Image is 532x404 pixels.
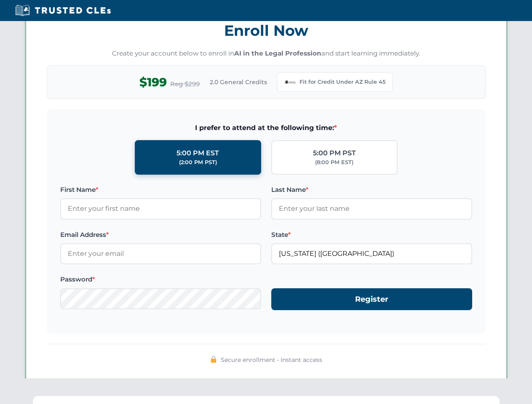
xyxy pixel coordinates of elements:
[176,148,219,159] div: 5:00 PM EST
[47,17,486,44] h3: Enroll Now
[271,288,472,311] button: Register
[271,198,472,219] input: Enter your last name
[284,76,296,88] img: Arizona Bar
[60,243,261,264] input: Enter your email
[60,198,261,219] input: Enter your first name
[139,73,167,92] span: $199
[60,122,472,133] span: I prefer to attend at the following time:
[271,243,472,264] input: Arizona (AZ)
[221,355,322,364] span: Secure enrollment • Instant access
[60,230,261,240] label: Email Address
[299,78,385,86] span: Fit for Credit Under AZ Rule 45
[13,4,113,17] img: Trusted CLEs
[313,148,356,159] div: 5:00 PM PST
[210,77,267,87] span: 2.0 General Credits
[60,185,261,195] label: First Name
[179,158,217,167] div: (2:00 PM PST)
[271,185,472,195] label: Last Name
[271,230,472,240] label: State
[210,356,217,363] img: 🔒
[315,158,353,167] div: (8:00 PM EST)
[60,274,261,284] label: Password
[47,49,486,58] p: Create your account below to enroll in and start learning immediately.
[234,49,321,57] strong: AI in the Legal Profession
[170,79,200,89] span: Reg $299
